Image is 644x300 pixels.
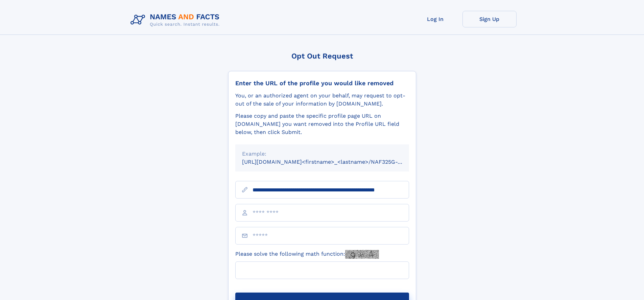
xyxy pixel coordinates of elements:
[462,11,517,27] a: Sign Up
[228,52,416,60] div: Opt Out Request
[408,11,462,27] a: Log In
[128,11,225,29] img: Logo Names and Facts
[235,112,409,136] div: Please copy and paste the specific profile page URL on [DOMAIN_NAME] you want removed into the Pr...
[235,250,379,259] label: Please solve the following math function:
[242,159,422,165] small: [URL][DOMAIN_NAME]<firstname>_<lastname>/NAF325G-xxxxxxxx
[235,92,409,108] div: You, or an authorized agent on your behalf, may request to opt-out of the sale of your informatio...
[235,79,409,87] div: Enter the URL of the profile you would like removed
[242,150,402,158] div: Example:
